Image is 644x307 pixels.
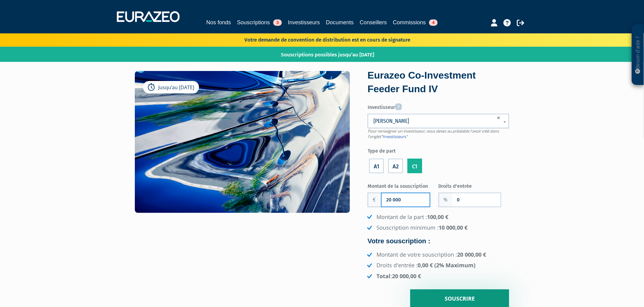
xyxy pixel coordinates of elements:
strong: Total [376,272,390,280]
p: Souscriptions possibles jusqu’au [DATE] [263,48,374,59]
a: Commissions4 [393,18,438,27]
strong: 20 000,00 € [392,272,421,280]
a: Conseillers [360,18,387,27]
strong: 10 000,00 € [439,224,467,231]
div: Eurazeo Co-Investment Feeder Fund IV [368,69,509,96]
a: Souscriptions3 [237,18,282,27]
label: A2 [388,159,403,173]
span: 4 [429,19,438,26]
li: Souscription minimum : [366,224,509,232]
strong: 0,00 € (2% Maximum) [418,261,475,269]
div: Jusqu’au [DATE] [143,81,199,94]
input: Frais d'entrée [453,193,501,207]
h4: Votre souscription : [368,238,509,245]
a: Investisseurs [288,18,320,27]
span: [PERSON_NAME] [373,117,492,125]
img: Eurazeo Co-Investment Feeder Fund IV [135,71,350,213]
strong: 20 000,00 € [457,251,486,258]
li: Montant de votre souscription : [366,251,509,259]
label: Investisseur [368,101,509,111]
label: Type de part [368,146,509,155]
label: C1 [408,159,422,173]
img: 1732889491-logotype_eurazeo_blanc_rvb.png [117,11,180,22]
span: 3 [273,19,282,26]
p: Besoin d'aide ? [635,28,642,82]
label: Droits d'entrée [439,181,509,190]
input: Montant de la souscription souhaité [382,193,430,207]
p: Votre demande de convention de distribution est en cours de signature [227,35,411,44]
a: Documents [326,18,354,27]
label: Montant de la souscription [368,181,439,190]
label: A1 [369,159,384,173]
li: : [366,272,509,280]
strong: 100,00 € [427,213,448,221]
li: Montant de la part : [366,213,509,221]
span: Pour renseigner un investisseur, vous devez au préalable l'avoir créé dans l'onglet [368,128,499,140]
a: Nos fonds [206,18,231,28]
li: Droits d'entrée : [366,261,509,269]
a: "Investisseurs" [381,134,408,139]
